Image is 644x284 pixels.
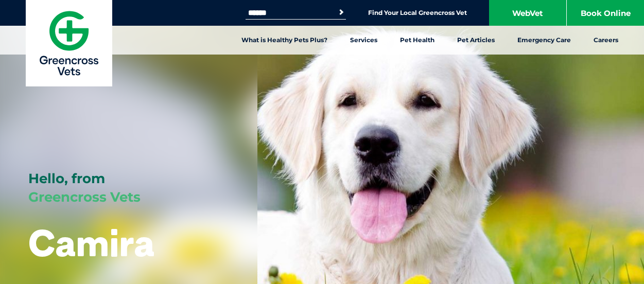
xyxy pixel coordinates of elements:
[28,222,154,263] h1: Camira
[230,26,339,55] a: What is Healthy Pets Plus?
[28,170,105,187] span: Hello, from
[336,7,346,17] button: Search
[582,26,630,55] a: Careers
[506,26,582,55] a: Emergency Care
[446,26,506,55] a: Pet Articles
[368,9,467,17] a: Find Your Local Greencross Vet
[28,189,141,205] span: Greencross Vets
[339,26,389,55] a: Services
[389,26,446,55] a: Pet Health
